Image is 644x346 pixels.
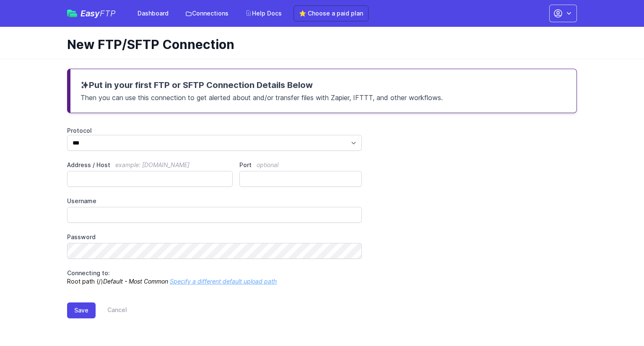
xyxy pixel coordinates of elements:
[67,9,116,18] a: EasyFTP
[67,233,362,241] label: Password
[240,6,287,21] a: Help Docs
[67,269,362,286] p: Root path (/)
[100,8,116,18] span: FTP
[67,10,77,17] img: easyftp_logo.png
[239,161,362,169] label: Port
[293,5,369,21] a: ⭐ Choose a paid plan
[132,6,174,21] a: Dashboard
[257,161,278,168] span: optional
[67,269,110,276] span: Connecting to:
[96,302,127,318] a: Cancel
[115,161,190,168] span: example: [DOMAIN_NAME]
[170,278,277,285] a: Specify a different default upload path
[67,127,362,135] label: Protocol
[67,37,570,52] h1: New FTP/SFTP Connection
[80,91,566,103] p: Then you can use this connection to get alerted about and/or transfer files with Zapier, IFTTT, a...
[67,302,96,318] button: Save
[67,161,233,169] label: Address / Host
[80,9,116,18] span: Easy
[67,197,362,205] label: Username
[103,278,168,285] i: Default - Most Common
[80,79,566,91] h3: Put in your first FTP or SFTP Connection Details Below
[180,6,234,21] a: Connections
